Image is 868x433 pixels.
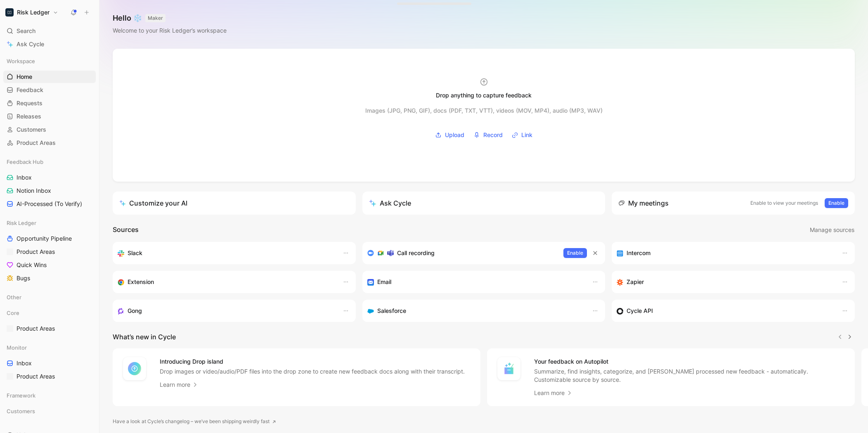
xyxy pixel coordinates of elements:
a: Learn more [160,380,199,390]
div: Risk LedgerOpportunity PipelineProduct AreasQuick WinsBugs [3,217,96,284]
button: Enable [563,248,587,258]
h1: Hello ❄️ [113,13,227,23]
span: Product Areas [17,372,55,381]
a: Customize your AI [113,192,356,215]
div: Forward emails to your feedback inbox [367,277,584,287]
div: Feedback HubInboxNotion InboxAI-Processed (To Verify) [3,156,96,210]
span: Other [7,293,21,301]
span: Risk Ledger [7,219,36,227]
span: Product Areas [17,248,55,256]
button: MAKER [145,14,166,22]
a: Bugs [3,272,96,284]
span: Manage sources [810,225,854,235]
span: Workspace [7,57,35,65]
div: Sync customers & send feedback from custom sources. Get inspired by our favorite use case [617,306,833,316]
h2: Sources [113,225,139,235]
span: Opportunity Pipeline [17,234,72,243]
p: Enable to view your meetings [750,199,818,207]
div: Customize your AI [119,198,187,208]
a: Ask Cycle [3,38,96,50]
a: Product Areas [3,322,96,335]
a: Customers [3,123,96,136]
h2: What’s new in Cycle [113,332,176,342]
span: Record [483,130,503,140]
span: Feedback Hub [7,158,43,166]
span: Product Areas [17,324,55,333]
span: Feedback [17,86,43,94]
span: Requests [17,99,43,107]
button: Ask Cycle [362,192,605,215]
span: AI-Processed (To Verify) [17,200,82,208]
span: Core [7,309,19,317]
div: Images (JPG, PNG, GIF), docs (PDF, TXT, VTT), videos (MOV, MP4), audio (MP3, WAV) [365,106,603,116]
div: Other [3,291,96,303]
div: MonitorInboxProduct Areas [3,341,96,383]
span: Search [17,26,35,36]
div: Monitor [3,341,96,354]
h3: Email [377,277,391,287]
a: Releases [3,110,96,123]
a: Inbox [3,171,96,184]
h3: Intercom [627,248,650,258]
span: Monitor [7,343,27,352]
div: My meetings [618,198,669,208]
span: Customers [7,407,35,415]
div: Framework [3,389,96,404]
div: Sync your customers, send feedback and get updates in Slack [118,248,334,258]
span: Framework [7,391,35,400]
a: Product Areas [3,137,96,149]
span: Notion Inbox [17,187,51,195]
span: Enable [567,249,583,257]
p: Drop images or video/audio/PDF files into the drop zone to create new feedback docs along with th... [160,367,465,376]
button: Risk LedgerRisk Ledger [3,7,60,18]
button: Enable [825,198,848,208]
button: Upload [432,129,467,141]
h3: Extension [128,277,154,287]
span: Upload [445,130,464,140]
span: Enable [828,199,844,207]
div: Drop anything to capture feedback [436,90,532,100]
a: Notion Inbox [3,185,96,197]
div: Feedback Hub [3,156,96,168]
span: Customers [17,125,46,134]
img: Risk Ledger [5,8,14,17]
h3: Slack [128,248,142,258]
a: Inbox [3,357,96,369]
div: Record & transcribe meetings from Zoom, Meet & Teams. [367,248,557,258]
a: Requests [3,97,96,109]
a: Quick Wins [3,259,96,271]
div: Customers [3,405,96,417]
span: Bugs [17,274,30,282]
a: Home [3,71,96,83]
span: Link [521,130,532,140]
span: Home [17,73,32,81]
h4: Your feedback on Autopilot [534,357,845,367]
a: Product Areas [3,370,96,383]
a: Have a look at Cycle’s changelog – we’ve been shipping weirdly fast [113,417,276,426]
a: Learn more [534,388,573,398]
div: Capture feedback from your incoming calls [118,306,334,316]
a: Feedback [3,84,96,96]
h3: Gong [128,306,142,316]
button: Link [509,129,535,141]
span: Inbox [17,173,32,182]
h3: Zapier [627,277,644,287]
a: AI-Processed (To Verify) [3,198,96,210]
a: Opportunity Pipeline [3,232,96,245]
div: Other [3,291,96,306]
div: Customers [3,405,96,420]
div: Welcome to your Risk Ledger’s workspace [113,26,227,35]
span: Releases [17,112,41,121]
h3: Salesforce [377,306,406,316]
span: Inbox [17,359,32,367]
span: Ask Cycle [17,39,44,49]
div: Core [3,307,96,319]
div: Capture feedback from thousands of sources with Zapier (survey results, recordings, sheets, etc). [617,277,833,287]
div: Workspace [3,55,96,67]
h4: Introducing Drop island [160,357,465,367]
button: Record [471,129,506,141]
div: Sync your customers, send feedback and get updates in Intercom [617,248,833,258]
div: Capture feedback from anywhere on the web [118,277,334,287]
a: Product Areas [3,246,96,258]
div: Framework [3,389,96,402]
